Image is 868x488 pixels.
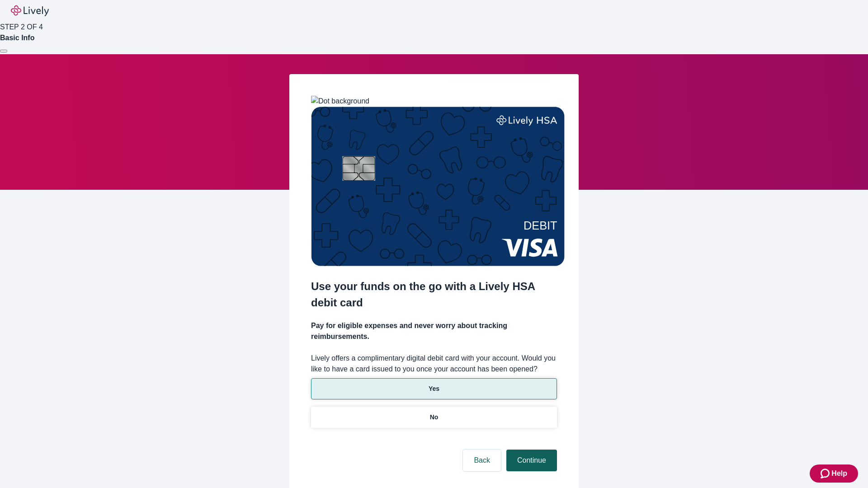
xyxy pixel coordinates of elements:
[429,384,439,394] p: Yes
[311,353,557,375] label: Lively offers a complimentary digital debit card with your account. Would you like to have a card...
[311,320,557,342] h4: Pay for eligible expenses and never worry about tracking reimbursements.
[506,450,557,471] button: Continue
[831,468,847,479] span: Help
[821,468,831,479] svg: Zendesk support icon
[463,450,501,471] button: Back
[430,413,439,422] p: No
[11,5,49,16] img: Lively
[311,107,565,266] img: Debit card
[311,96,369,107] img: Dot background
[311,407,557,428] button: No
[311,278,557,311] h2: Use your funds on the go with a Lively HSA debit card
[810,465,858,483] button: Zendesk support iconHelp
[311,378,557,399] button: Yes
